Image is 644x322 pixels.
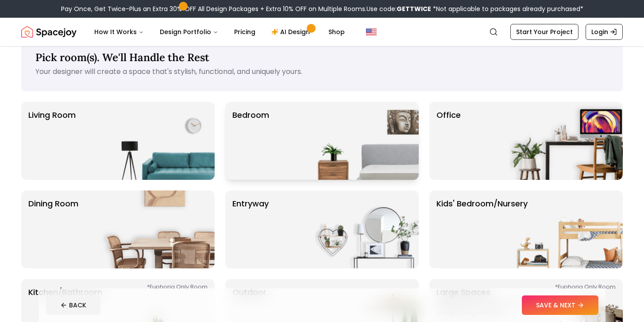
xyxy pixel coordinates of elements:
div: Pay Once, Get Twice-Plus an Extra 30% OFF All Design Packages + Extra 10% OFF on Multiple Rooms. [61,4,583,13]
a: Login [586,24,623,40]
img: Office [509,102,623,180]
span: Use code: [366,4,431,13]
img: Dining Room [101,190,215,268]
img: Bedroom [305,102,419,180]
p: Kids' Bedroom/Nursery [436,198,528,261]
span: Pick room(s). We'll Handle the Rest [35,50,209,64]
p: entryway [232,198,269,261]
a: Shop [321,23,352,41]
p: Bedroom [232,109,269,173]
img: United States [366,27,377,37]
p: Living Room [28,109,76,173]
a: Pricing [227,23,262,41]
p: Office [436,109,461,173]
img: Kids' Bedroom/Nursery [509,190,623,268]
button: SAVE & NEXT [522,295,598,315]
a: Spacejoy [21,23,77,41]
img: Living Room [101,102,215,180]
img: Spacejoy Logo [21,23,77,41]
b: GETTWICE [397,4,431,13]
span: *Not applicable to packages already purchased* [431,4,583,13]
p: Dining Room [28,198,78,261]
img: entryway [305,190,419,268]
button: BACK [46,295,100,315]
nav: Main [87,23,352,41]
button: Design Portfolio [153,23,225,41]
nav: Global [21,18,623,46]
p: Your designer will create a space that's stylish, functional, and uniquely yours. [35,66,609,77]
a: AI Design [264,23,320,41]
button: How It Works [87,23,151,41]
a: Start Your Project [510,24,578,40]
